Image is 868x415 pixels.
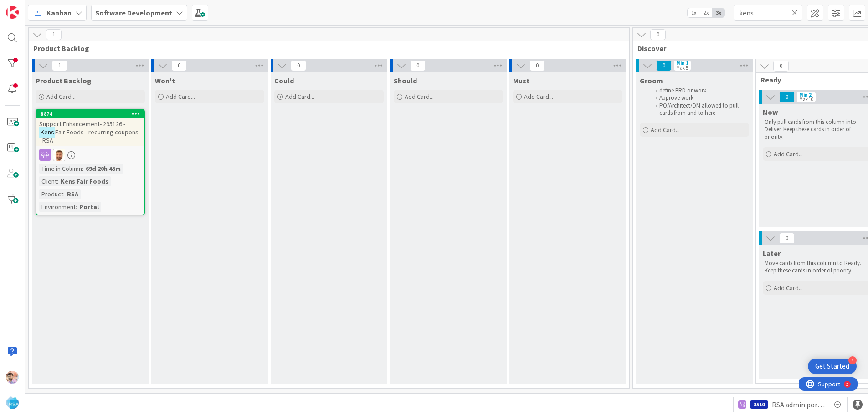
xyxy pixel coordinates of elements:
[166,92,195,101] span: Add Card...
[774,284,803,292] span: Add Card...
[52,60,67,71] span: 1
[63,189,65,199] span: :
[6,6,19,19] img: Visit kanbanzone.com
[799,92,812,97] div: Min 2
[46,29,62,40] span: 1
[39,128,139,144] span: Fair Foods - recurring coupons - RSA
[763,249,781,258] span: Later
[651,126,680,134] span: Add Card...
[763,108,778,117] span: Now
[39,164,82,174] div: Time in Column
[46,7,72,18] span: Kanban
[171,60,187,71] span: 0
[36,76,92,85] span: Product Backlog
[285,92,314,101] span: Add Card...
[676,66,688,70] div: Max 5
[394,76,417,85] span: Should
[815,362,849,371] div: Get Started
[82,164,83,174] span: :
[47,4,50,11] div: 2
[760,75,868,84] span: Ready
[65,189,81,199] div: RSA
[676,61,688,66] div: Min 1
[39,127,55,137] mark: Kens
[291,60,306,71] span: 0
[274,76,294,85] span: Could
[41,111,144,117] div: 8874
[53,149,65,161] img: AS
[36,110,144,118] div: 8874
[750,400,768,409] div: 8510
[772,399,825,410] span: RSA admin portal design changes
[712,8,724,17] span: 3x
[779,233,795,244] span: 0
[651,87,748,94] li: define BRD or work
[640,76,663,85] span: Groom
[77,202,101,212] div: Portal
[700,8,712,17] span: 2x
[524,92,553,101] span: Add Card...
[58,176,111,186] div: Kens Fair Foods
[6,371,19,384] img: RS
[39,202,76,212] div: Environment
[688,8,700,17] span: 1x
[76,202,77,212] span: :
[651,102,748,117] li: PO/Architect/DM allowed to pull cards from and to here
[155,76,175,85] span: Won't
[57,176,58,186] span: :
[529,60,545,71] span: 0
[36,110,144,146] div: 8874Support Enhancement- 295126 -KensFair Foods - recurring coupons - RSA
[656,60,672,71] span: 0
[39,176,57,186] div: Client
[46,92,76,101] span: Add Card...
[650,29,666,40] span: 0
[773,61,789,72] span: 0
[774,150,803,158] span: Add Card...
[95,8,172,17] b: Software Development
[779,92,795,102] span: 0
[33,44,618,53] span: Product Backlog
[39,120,125,128] span: Support Enhancement- 295126 -
[513,76,529,85] span: Must
[19,1,41,12] span: Support
[808,359,857,374] div: Open Get Started checklist, remaining modules: 4
[405,92,434,101] span: Add Card...
[799,97,813,102] div: Max 10
[651,94,748,102] li: Approve work
[83,164,123,174] div: 69d 20h 45m
[410,60,426,71] span: 0
[848,356,857,364] div: 4
[6,396,19,409] img: avatar
[39,189,63,199] div: Product
[734,5,802,21] input: Quick Filter...
[36,149,144,161] div: AS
